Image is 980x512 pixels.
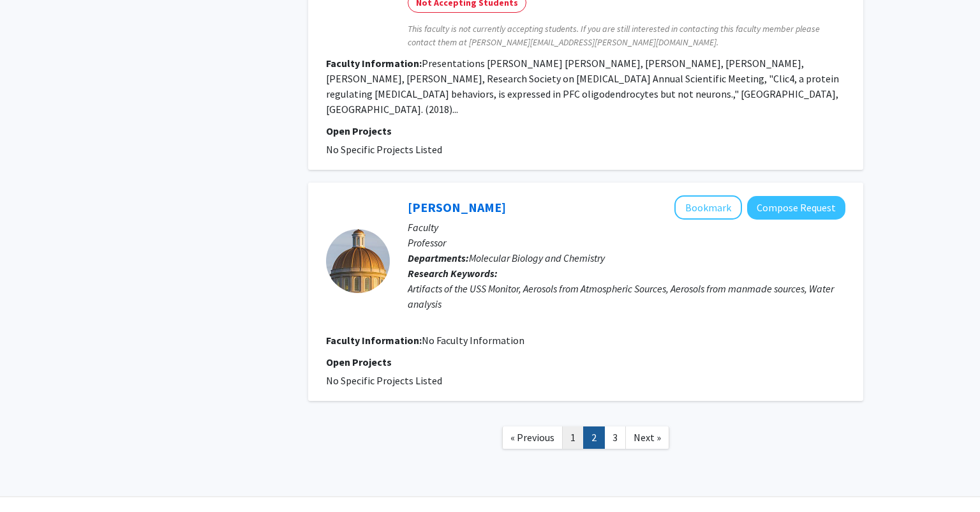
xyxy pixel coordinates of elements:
[408,199,506,215] a: [PERSON_NAME]
[326,143,442,156] span: No Specific Projects Listed
[326,57,839,116] fg-read-more: Presentations [PERSON_NAME] [PERSON_NAME], [PERSON_NAME], [PERSON_NAME], [PERSON_NAME], [PERSON_N...
[510,431,554,444] span: « Previous
[408,235,845,250] p: Professor
[562,426,584,449] a: 1
[625,426,669,449] a: Next
[10,455,54,502] iframe: Chat
[326,334,422,347] b: Faculty Information:
[308,414,863,465] nav: Page navigation
[502,426,563,449] a: Previous
[408,220,845,235] p: Faculty
[422,334,524,347] span: No Faculty Information
[408,281,845,312] div: Artifacts of the USS Monitor, Aerosols from Atmospheric Sources, Aerosols from manmade sources, W...
[326,123,845,139] p: Open Projects
[326,374,442,387] span: No Specific Projects Listed
[634,431,661,444] span: Next »
[408,267,498,280] b: Research Keywords:
[469,252,605,264] span: Molecular Biology and Chemistry
[326,57,422,70] b: Faculty Information:
[326,354,845,370] p: Open Projects
[408,22,845,49] span: This faculty is not currently accepting students. If you are still interested in contacting this ...
[583,426,605,449] a: 2
[408,252,469,264] b: Departments:
[747,196,845,220] button: Compose Request to Kathleen Brunke
[604,426,626,449] a: 3
[674,195,742,220] button: Add Kathleen Brunke to Bookmarks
